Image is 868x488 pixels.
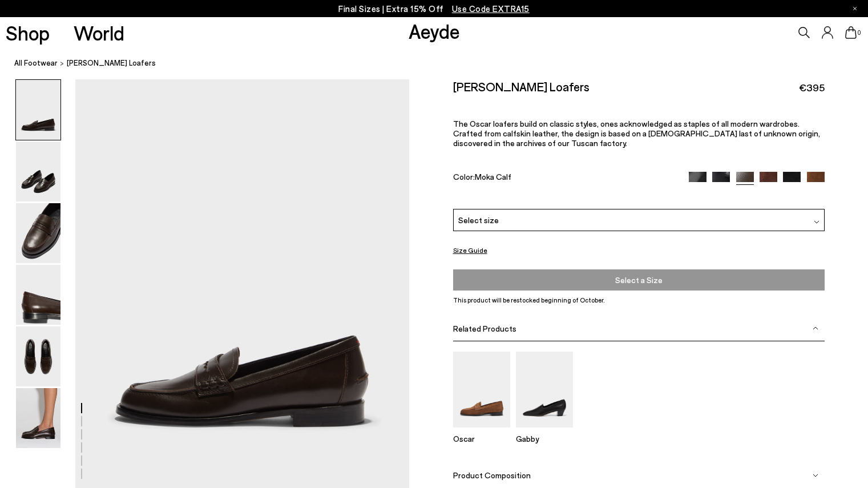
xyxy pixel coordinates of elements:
a: Aeyde [409,19,460,43]
span: [PERSON_NAME] Loafers [67,57,156,69]
img: Oscar Leather Loafers - Image 5 [16,326,60,386]
span: Moka Calf [475,172,511,182]
span: Navigate to /collections/ss25-final-sizes [452,3,530,14]
button: Size Guide [453,243,487,257]
img: Oscar Leather Loafers - Image 2 [16,142,60,201]
p: This product will be restocked beginning of October. [453,295,825,305]
span: Related Products [453,324,516,333]
p: Gabby [516,434,573,443]
p: Oscar [453,434,510,443]
p: Final Sizes | Extra 15% Off [338,2,530,16]
a: Shop [6,23,50,43]
img: Gabby Almond-Toe Loafers [516,352,573,427]
span: Product Composition [453,470,531,480]
span: 0 [857,30,862,36]
img: Oscar Leather Loafers - Image 6 [16,388,60,448]
span: €395 [799,80,825,95]
nav: breadcrumb [14,48,868,79]
div: Color: [453,172,677,185]
a: Gabby Almond-Toe Loafers Gabby [516,420,573,443]
img: svg%3E [813,473,818,478]
img: Oscar Leather Loafers - Image 1 [16,80,60,140]
h2: [PERSON_NAME] Loafers [453,79,590,94]
img: svg%3E [814,219,819,225]
a: All Footwear [14,57,58,69]
a: 0 [845,26,857,39]
img: Oscar Leather Loafers - Image 3 [16,203,60,263]
span: Select a Size [457,273,821,287]
a: World [74,23,124,43]
button: Select a Size [453,269,825,291]
a: Oscar Suede Loafers Oscar [453,420,510,443]
img: Oscar Suede Loafers [453,352,510,427]
img: svg%3E [813,325,818,331]
span: The Oscar loafers build on classic styles, ones acknowledged as staples of all modern wardrobes. ... [453,119,820,148]
span: Select size [458,214,499,226]
img: Oscar Leather Loafers - Image 4 [16,265,60,325]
